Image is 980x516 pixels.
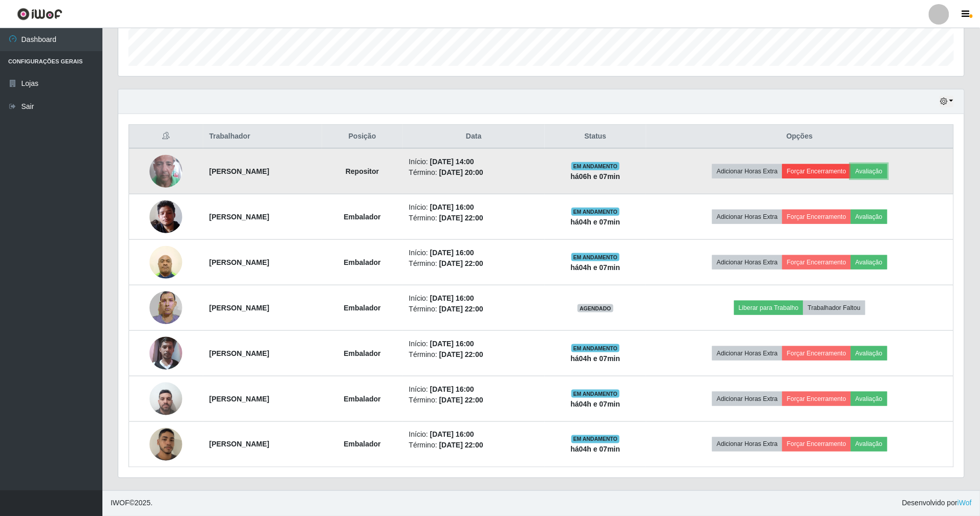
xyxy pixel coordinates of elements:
strong: [PERSON_NAME] [209,304,269,312]
button: Forçar Encerramento [782,255,851,270]
span: AGENDADO [578,304,613,312]
strong: [PERSON_NAME] [209,258,269,266]
th: Status [545,125,646,149]
time: [DATE] 22:00 [439,214,483,222]
a: iWof [957,499,972,507]
li: Início: [409,248,539,258]
th: Opções [646,125,954,149]
button: Forçar Encerramento [782,346,851,361]
li: Início: [409,202,539,213]
strong: [PERSON_NAME] [209,167,269,175]
strong: há 04 h e 07 min [571,400,621,408]
strong: [PERSON_NAME] [209,213,269,221]
time: [DATE] 16:00 [430,203,474,211]
li: Término: [409,258,539,269]
strong: Repositor [346,167,379,175]
button: Forçar Encerramento [782,210,851,224]
img: 1754433269176.jpeg [150,331,182,375]
li: Término: [409,167,539,178]
time: [DATE] 22:00 [439,396,483,404]
time: [DATE] 22:00 [439,259,483,267]
button: Avaliação [851,210,887,224]
li: Término: [409,440,539,451]
strong: [PERSON_NAME] [209,395,269,403]
button: Forçar Encerramento [782,392,851,406]
li: Início: [409,384,539,395]
strong: Embalador [344,213,380,221]
strong: há 04 h e 07 min [571,263,621,272]
img: 1755189673986.jpeg [150,377,182,420]
strong: Embalador [344,349,380,357]
span: EM ANDAMENTO [571,435,620,443]
th: Data [403,125,545,149]
strong: [PERSON_NAME] [209,440,269,448]
strong: Embalador [344,440,380,448]
li: Início: [409,156,539,167]
time: [DATE] 14:00 [430,158,474,166]
button: Avaliação [851,392,887,406]
span: Desenvolvido por [902,498,972,509]
li: Início: [409,430,539,440]
li: Término: [409,213,539,223]
button: Avaliação [851,255,887,270]
button: Adicionar Horas Extra [712,437,782,452]
img: 1750716401551.jpeg [150,286,182,329]
strong: há 04 h e 07 min [571,445,621,454]
img: 1749859968121.jpeg [150,416,182,474]
time: [DATE] 16:00 [430,294,474,302]
time: [DATE] 20:00 [439,168,483,176]
li: Término: [409,349,539,360]
strong: há 04 h e 07 min [571,354,621,363]
button: Avaliação [851,164,887,178]
li: Término: [409,304,539,315]
strong: Embalador [344,304,380,312]
button: Adicionar Horas Extra [712,346,782,361]
strong: Embalador [344,258,380,266]
button: Forçar Encerramento [782,437,851,452]
time: [DATE] 22:00 [439,305,483,313]
button: Avaliação [851,346,887,361]
li: Término: [409,395,539,406]
strong: há 06 h e 07 min [571,172,621,181]
span: IWOF [111,499,130,507]
span: EM ANDAMENTO [571,390,620,398]
img: 1743711835894.jpeg [150,240,182,284]
button: Trabalhador Faltou [803,301,865,315]
img: CoreUI Logo [17,8,62,20]
button: Adicionar Horas Extra [712,210,782,224]
li: Início: [409,339,539,349]
time: [DATE] 22:00 [439,350,483,358]
img: 1752200224792.jpeg [150,195,182,238]
strong: [PERSON_NAME] [209,349,269,357]
strong: há 04 h e 07 min [571,218,621,226]
li: Início: [409,293,539,304]
time: [DATE] 16:00 [430,431,474,439]
button: Avaliação [851,437,887,452]
strong: Embalador [344,395,380,403]
time: [DATE] 16:00 [430,249,474,257]
button: Adicionar Horas Extra [712,255,782,270]
time: [DATE] 16:00 [430,340,474,348]
span: EM ANDAMENTO [571,162,620,170]
span: © 2025 . [111,498,153,509]
th: Posição [322,125,403,149]
time: [DATE] 22:00 [439,441,483,450]
img: 1723577466602.jpeg [150,142,182,200]
button: Forçar Encerramento [782,164,851,178]
span: EM ANDAMENTO [571,208,620,216]
button: Adicionar Horas Extra [712,164,782,178]
span: EM ANDAMENTO [571,253,620,261]
span: EM ANDAMENTO [571,344,620,352]
button: Liberar para Trabalho [734,301,803,315]
button: Adicionar Horas Extra [712,392,782,406]
th: Trabalhador [203,125,322,149]
time: [DATE] 16:00 [430,385,474,393]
